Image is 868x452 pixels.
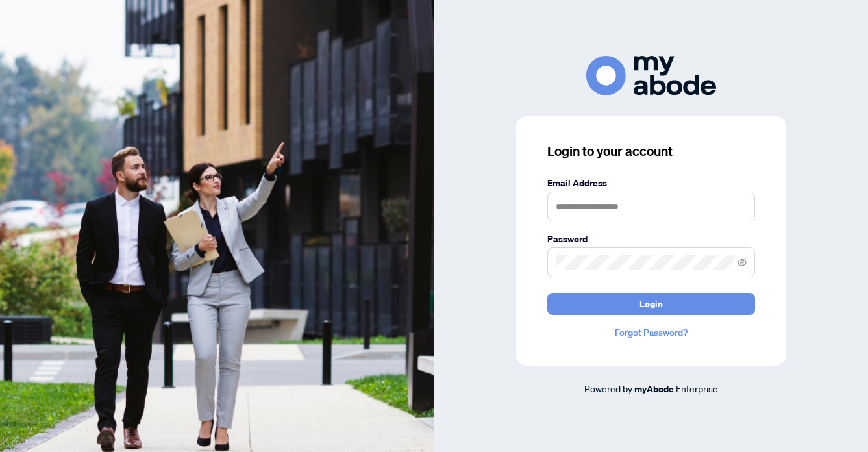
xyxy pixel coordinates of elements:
h3: Login to your account [547,142,755,160]
button: Login [547,293,755,315]
span: eye-invisible [738,258,747,267]
a: myAbode [634,382,674,396]
span: Login [639,294,663,314]
label: Email Address [547,176,755,190]
a: Forgot Password? [547,325,755,340]
span: Powered by [584,383,632,394]
img: ma-logo [586,56,716,95]
label: Password [547,232,755,246]
span: Enterprise [676,383,718,394]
